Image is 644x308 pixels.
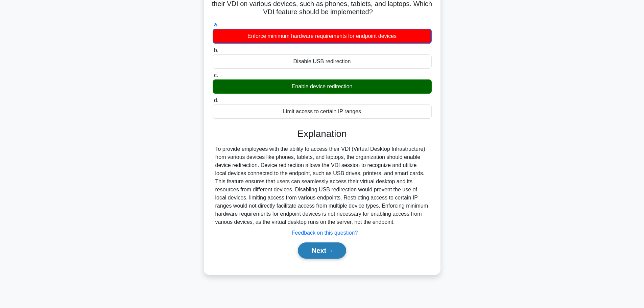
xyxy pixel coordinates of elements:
[213,104,432,119] div: Limit access to certain IP ranges
[213,54,432,69] div: Disable USB redirection
[214,47,218,53] span: b.
[214,72,218,78] span: c.
[292,230,358,236] a: Feedback on this question?
[214,97,218,103] span: d.
[213,79,432,94] div: Enable device redirection
[215,145,429,226] div: To provide employees with the ability to access their VDI (Virtual Desktop Infrastructure) from v...
[213,29,432,44] div: Enforce minimum hardware requirements for endpoint devices
[214,22,218,27] span: a.
[217,128,428,140] h3: Explanation
[298,242,346,259] button: Next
